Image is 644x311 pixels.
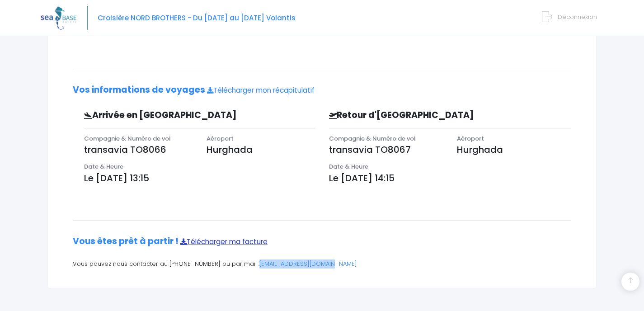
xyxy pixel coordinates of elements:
span: Compagnie & Numéro de vol [329,134,416,143]
p: Hurghada [207,143,315,156]
h3: Arrivée en [GEOGRAPHIC_DATA] [77,110,261,121]
p: transavia TO8066 [84,143,193,156]
span: Date & Heure [84,162,123,171]
h3: Retour d'[GEOGRAPHIC_DATA] [322,110,514,121]
p: Le [DATE] 13:15 [84,171,315,185]
p: Hurghada [457,143,571,156]
p: Vous pouvez nous contacter au [PHONE_NUMBER] ou par mail : [73,259,571,269]
span: Aéroport [207,134,234,143]
span: Déconnexion [558,13,597,21]
span: Aéroport [457,134,484,143]
span: Croisière NORD BROTHERS - Du [DATE] au [DATE] Volantis [98,13,296,23]
a: Télécharger ma facture [180,237,268,246]
span: Date & Heure [329,162,368,171]
span: Compagnie & Numéro de vol [84,134,171,143]
h2: Vous êtes prêt à partir ! [73,236,571,247]
p: transavia TO8067 [329,143,443,156]
p: Le [DATE] 14:15 [329,171,572,185]
a: Télécharger mon récapitulatif [207,85,315,95]
h2: Vos informations de voyages [73,85,571,95]
a: [EMAIL_ADDRESS][DOMAIN_NAME] [259,259,357,268]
